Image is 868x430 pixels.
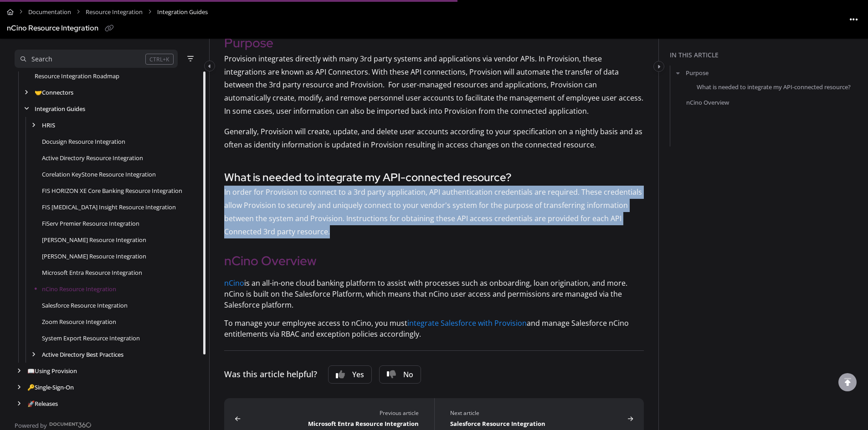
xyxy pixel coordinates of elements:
a: Corelation KeyStone Resource Integration [42,170,156,179]
p: is an all-in-one cloud banking platform to assist with processes such as onboarding, loan origina... [224,278,644,310]
a: Docusign Resource Integration [42,137,125,146]
a: Microsoft Entra Resource Integration [42,268,142,277]
button: Filter [185,53,196,64]
a: Powered by Document360 - opens in a new tab [15,419,92,430]
h2: Purpose [224,33,644,52]
div: arrow [15,367,24,375]
a: Resource Integration Roadmap [35,71,119,81]
a: nCino Overview [686,98,729,107]
a: FiServ Premier Resource Integration [42,219,139,228]
a: Home [7,5,14,19]
a: HRIS [42,121,55,130]
a: nCino Resource Integration [42,284,116,293]
p: Provision integrates directly with many 3rd party systems and applications via vendor APIs. In Pr... [224,52,644,118]
p: To manage your employee access to nCino, you must and manage Salesforce nCino entitlements via RB... [224,318,644,339]
p: Generally, Provision will create, update, and delete user accounts according to your specificatio... [224,125,644,152]
div: Was this article helpful? [224,368,317,381]
button: No [379,365,421,384]
div: arrow [22,105,31,113]
span: Powered by [15,421,47,430]
div: Salesforce Resource Integration [450,417,625,428]
span: 🚀 [27,400,35,408]
span: 🔑 [27,383,35,391]
a: Releases [27,399,58,408]
button: Article more options [847,12,861,26]
div: Previous article [244,409,419,418]
button: Category toggle [204,61,215,71]
div: CTRL+K [145,54,174,65]
a: System Export Resource Integration [42,334,140,343]
div: arrow [29,350,38,359]
a: nCino [224,278,244,288]
button: Yes [328,365,372,384]
div: Microsoft Entra Resource Integration [244,417,419,428]
a: Active Directory Best Practices [42,350,123,359]
a: FIS IBS Insight Resource Integration [42,202,176,212]
h3: What is needed to integrate my API-connected resource? [224,169,644,186]
div: In this article [670,50,864,60]
button: arrow [674,68,682,78]
button: Search [15,50,178,68]
a: Jack Henry Symitar Resource Integration [42,252,146,261]
h2: nCino Overview [224,251,644,270]
a: Active Directory Resource Integration [42,153,143,162]
span: 🤝 [35,88,42,96]
div: arrow [15,383,24,392]
div: scroll to top [838,373,857,391]
span: 📖 [27,367,35,375]
a: integrate Salesforce with Provision [407,318,527,328]
a: FIS HORIZON XE Core Banking Resource Integration [42,186,182,195]
a: Resource Integration [86,5,143,19]
div: nCino Resource Integration [7,22,98,35]
a: Connectors [35,88,73,97]
button: Copy link of [102,21,117,36]
img: Document360 [49,422,92,428]
a: Purpose [686,68,709,77]
div: arrow [22,88,31,97]
a: Using Provision [27,366,77,375]
a: Integration Guides [35,104,85,113]
a: Single-Sign-On [27,383,74,392]
div: Next article [450,409,625,418]
a: What is needed to integrate my API-connected resource? [697,82,851,91]
a: Zoom Resource Integration [42,317,116,326]
span: Integration Guides [157,5,208,19]
div: Search [31,54,52,64]
a: Documentation [28,5,71,19]
p: In order for Provision to connect to a 3rd party application, API authentication credentials are ... [224,186,644,238]
button: Category toggle [653,61,664,72]
div: arrow [29,121,38,130]
div: arrow [15,400,24,408]
a: Salesforce Resource Integration [42,301,128,310]
a: Jack Henry SilverLake Resource Integration [42,235,146,244]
